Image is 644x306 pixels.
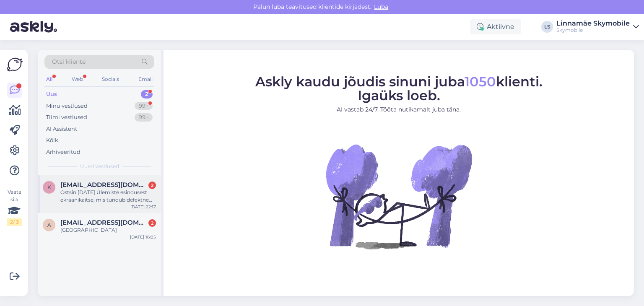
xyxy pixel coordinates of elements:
div: Ostsin [DATE] Ülemiste esindusest ekraanikaitse, mis tundub defektne [PERSON_NAME] ta ekraanile. ... [60,189,156,204]
div: [DATE] 16:05 [130,234,156,240]
span: karlroberttoome@gmail.com [60,181,148,189]
div: [DATE] 22:17 [130,204,156,210]
div: 99+ [135,102,153,110]
img: No Chat active [323,121,474,272]
div: 2 [148,219,156,227]
div: Tiimi vestlused [46,113,87,122]
div: Web [70,74,85,85]
div: Skymobile [556,27,630,34]
span: Otsi kliente [52,57,86,66]
a: Linnamäe SkymobileSkymobile [556,20,639,34]
div: Aktiivne [470,19,521,34]
div: Minu vestlused [46,102,88,110]
span: a [47,222,51,228]
div: 2 [141,90,153,99]
span: 1050 [465,73,496,90]
div: LS [541,21,553,33]
div: Kõik [46,136,58,145]
div: All [44,74,54,85]
div: Uus [46,90,57,99]
div: 2 / 3 [7,218,22,226]
span: Luba [371,3,391,10]
span: Askly kaudu jõudis sinuni juba klienti. Igaüks loeb. [255,73,543,104]
div: AI Assistent [46,125,77,133]
div: 2 [148,182,156,189]
span: agosoots1@gmail.com [60,219,148,226]
div: Socials [100,74,121,85]
p: AI vastab 24/7. Tööta nutikamalt juba täna. [255,105,543,114]
div: [GEOGRAPHIC_DATA] [60,226,156,234]
div: Linnamäe Skymobile [556,20,630,27]
span: Uued vestlused [80,163,119,170]
div: Email [137,74,154,85]
span: k [47,184,51,190]
img: Askly Logo [7,57,23,73]
div: 99+ [135,113,153,122]
div: Vaata siia [7,188,22,226]
div: Arhiveeritud [46,148,80,156]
